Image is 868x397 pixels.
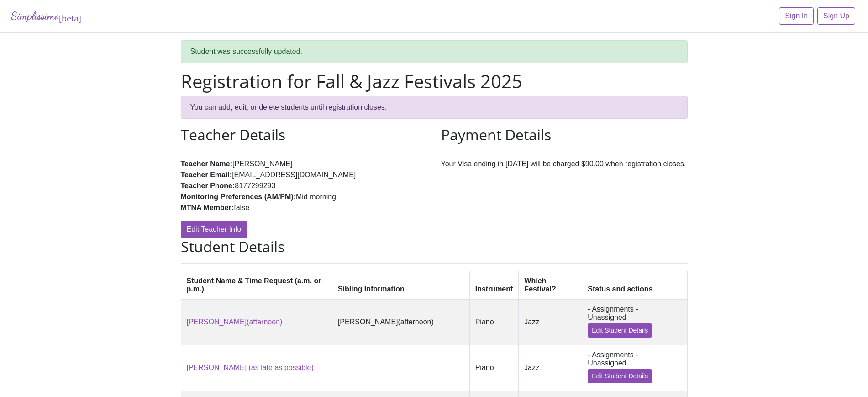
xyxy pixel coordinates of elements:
[59,13,81,24] sub: [beta]
[441,126,688,143] h2: Payment Details
[582,271,687,299] th: Status and actions
[519,345,582,391] td: Jazz
[181,191,427,202] li: Mid morning
[181,221,247,238] a: Edit Teacher Info
[11,7,81,25] a: Simplissimo[beta]
[181,159,427,169] li: [PERSON_NAME]
[181,202,427,213] li: false
[181,182,235,190] strong: Teacher Phone:
[187,318,283,326] a: [PERSON_NAME](afternoon)
[181,169,427,180] li: [EMAIL_ADDRESS][DOMAIN_NAME]
[582,299,687,345] td: - Assignments - Unassigned
[181,126,427,143] h2: Teacher Details
[817,7,855,25] a: Sign Up
[469,345,519,391] td: Piano
[181,238,688,255] h2: Student Details
[181,193,296,201] strong: Monitoring Preferences (AM/PM):
[588,369,652,383] a: Edit Student Details
[332,299,469,345] td: [PERSON_NAME](afternoon)
[181,40,688,63] div: Student was successfully updated.
[519,271,582,299] th: Which Festival?
[469,271,519,299] th: Instrument
[582,345,687,391] td: - Assignments - Unassigned
[187,364,314,371] a: [PERSON_NAME] (as late as possible)
[181,271,332,299] th: Student Name & Time Request (a.m. or p.m.)
[519,299,582,345] td: Jazz
[181,180,427,191] li: 8177299293
[181,70,688,92] h1: Registration for Fall & Jazz Festivals 2025
[469,299,519,345] td: Piano
[181,160,233,168] strong: Teacher Name:
[332,271,469,299] th: Sibling Information
[181,171,232,179] strong: Teacher Email:
[434,126,694,238] div: Your Visa ending in [DATE] will be charged $90.00 when registration closes.
[181,204,234,212] strong: MTNA Member:
[779,7,814,25] a: Sign In
[181,96,688,119] div: You can add, edit, or delete students until registration closes.
[588,323,652,338] a: Edit Student Details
